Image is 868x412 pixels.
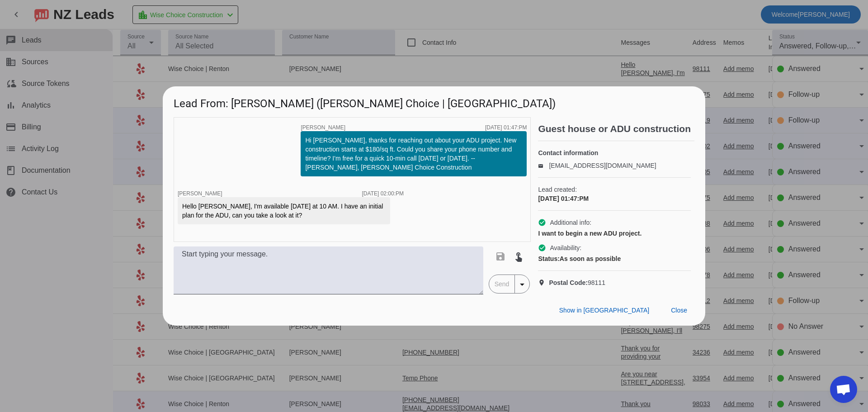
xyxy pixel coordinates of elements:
[549,162,656,169] a: [EMAIL_ADDRESS][DOMAIN_NAME]
[550,218,591,227] span: Additional info:
[671,307,687,314] span: Close
[517,279,528,290] mat-icon: arrow_drop_down
[538,255,559,262] strong: Status:
[182,202,386,220] div: Hello [PERSON_NAME], I'm available [DATE] at 10 AM. I have an initial plan for the ADU, can you t...
[485,125,527,130] div: [DATE] 01:47:PM
[550,243,581,252] span: Availability:
[163,86,705,117] h1: Lead From: [PERSON_NAME] ([PERSON_NAME] Choice | [GEOGRAPHIC_DATA])
[178,190,222,197] span: [PERSON_NAME]
[538,244,546,252] mat-icon: check_circle
[362,191,404,196] div: [DATE] 02:00:PM
[538,254,691,263] div: As soon as possible
[305,136,522,172] div: Hi [PERSON_NAME], thanks for reaching out about your ADU project. New construction starts at $180...
[513,251,524,262] mat-icon: touch_app
[538,279,549,286] mat-icon: location_on
[830,376,857,403] div: Open chat
[538,148,691,157] h4: Contact information
[538,218,546,227] mat-icon: check_circle
[301,125,345,130] span: [PERSON_NAME]
[559,307,649,314] span: Show in [GEOGRAPHIC_DATA]
[549,278,605,287] span: 98111
[664,302,694,318] button: Close
[538,229,691,238] div: I want to begin a new ADU project.
[552,302,656,318] button: Show in [GEOGRAPHIC_DATA]
[538,194,691,203] div: [DATE] 01:47:PM
[538,185,691,194] span: Lead created:
[538,163,549,168] mat-icon: email
[538,124,694,133] h2: Guest house or ADU construction
[549,279,588,286] strong: Postal Code:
